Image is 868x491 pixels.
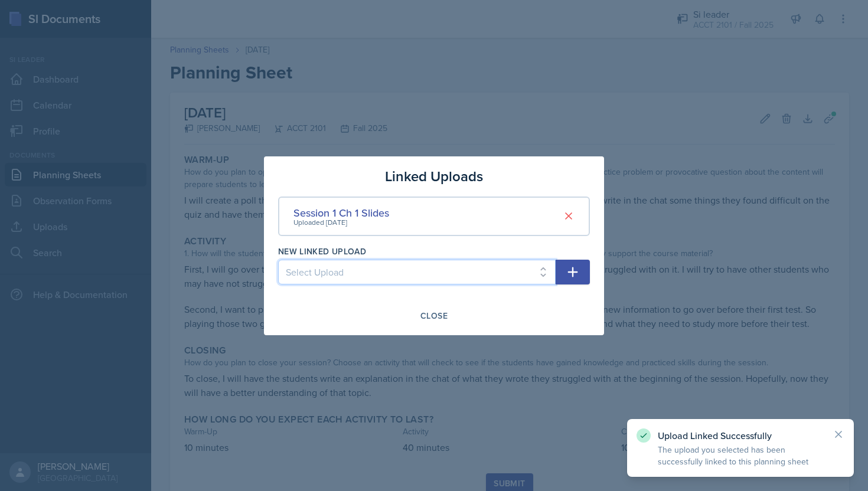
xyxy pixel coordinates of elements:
[278,245,366,257] label: New Linked Upload
[385,166,483,187] h3: Linked Uploads
[293,217,389,228] div: Uploaded [DATE]
[658,430,823,441] p: Upload Linked Successfully
[413,306,455,326] button: Close
[293,205,389,221] div: Session 1 Ch 1 Slides
[420,311,448,320] div: Close
[658,444,823,467] p: The upload you selected has been successfully linked to this planning sheet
